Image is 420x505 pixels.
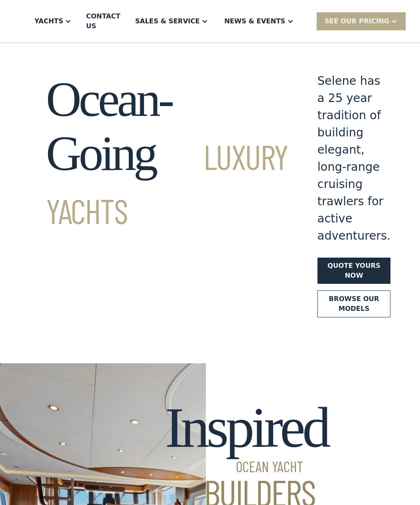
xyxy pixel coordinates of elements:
[135,16,199,26] div: Sales & Service
[86,11,120,31] div: Contact US
[317,72,390,245] div: Selene has a 25 year tradition of building elegant, long-range cruising trawlers for active adven...
[224,16,285,26] div: News & EVENTS
[317,290,390,317] a: Browse our models
[127,5,216,38] div: Sales & Service
[165,459,328,474] span: Ocean Yacht
[46,136,288,231] span: Luxury Yachts
[34,16,63,26] div: Yachts
[325,16,390,26] div: SEE Our Pricing
[317,12,406,30] div: SEE Our Pricing
[317,258,390,284] a: Quote yours now
[26,5,80,38] div: Yachts
[216,5,302,38] div: News & EVENTS
[46,72,288,235] h1: Ocean-Going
